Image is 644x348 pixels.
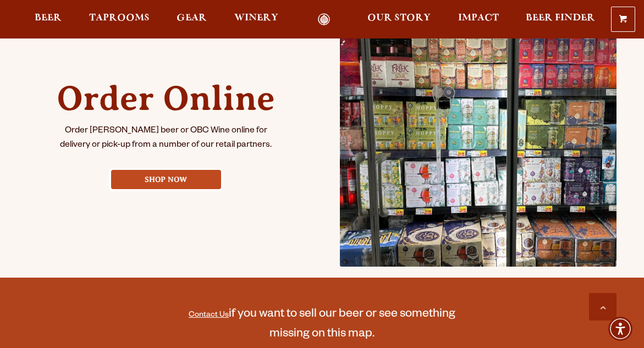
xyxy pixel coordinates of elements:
[367,14,431,23] span: Our Story
[27,13,69,26] a: Beer
[340,38,617,267] img: beer_finder
[608,317,632,341] div: Accessibility Menu
[519,13,602,26] a: Beer Finder
[35,14,62,23] span: Beer
[56,79,276,118] h2: Order Online
[111,170,221,189] a: Shop Now
[360,13,438,26] a: Our Story
[82,13,157,26] a: Taprooms
[451,13,506,26] a: Impact
[89,14,150,23] span: Taprooms
[227,13,285,26] a: Winery
[589,293,617,321] a: Scroll to top
[526,14,595,23] span: Beer Finder
[458,14,499,23] span: Impact
[177,14,207,23] span: Gear
[234,14,278,23] span: Winery
[56,124,276,153] p: Order [PERSON_NAME] beer or OBC Wine online for delivery or pick-up from a number of our retail p...
[171,305,474,345] p: if you want to sell our beer or see something missing on this map.
[189,311,229,320] a: Contact Us
[169,13,214,26] a: Gear
[304,13,345,26] a: Odell Home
